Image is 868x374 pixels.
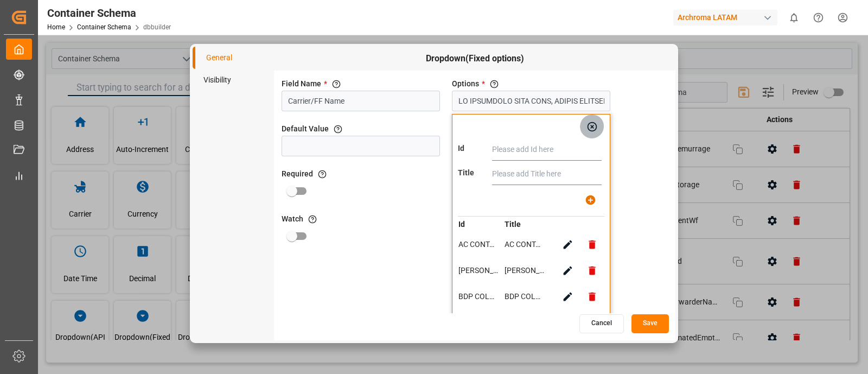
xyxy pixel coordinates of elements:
td: AC CONTAINER LINE GMBH [458,238,499,251]
span: Required [282,168,313,180]
button: Archroma LATAM [673,7,782,28]
th: Id [458,218,499,231]
li: Visibility [193,69,274,91]
input: Please add Title here [492,163,602,185]
button: Save [631,314,669,333]
button: show 0 new notifications [782,5,806,30]
td: BDP COLOMBIA S.A.S [504,290,545,303]
input: Please enter id and label. [452,91,610,111]
span: Watch [282,213,303,225]
span: Dropdown(Fixed options) [279,52,670,65]
div: Container Schema [47,5,171,21]
td: [PERSON_NAME] FORWARDING [504,264,545,277]
a: Container Schema [77,23,131,31]
span: Default Value [282,123,329,135]
label: Id [458,143,487,154]
li: General [193,47,274,69]
input: Please add Id here [492,139,602,161]
span: Field Name [282,78,321,90]
td: BDP COLOMBIA S.A.S [458,290,499,303]
button: Cancel [579,314,624,333]
button: Help Center [806,5,831,30]
span: Options [452,78,479,90]
th: Title [504,218,545,231]
a: Home [47,23,65,31]
label: Title [458,167,487,179]
div: Archroma LATAM [673,10,777,26]
td: [PERSON_NAME] FORWARDING [458,264,499,277]
td: AC CONTAINER LINE GMBH [504,238,545,251]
